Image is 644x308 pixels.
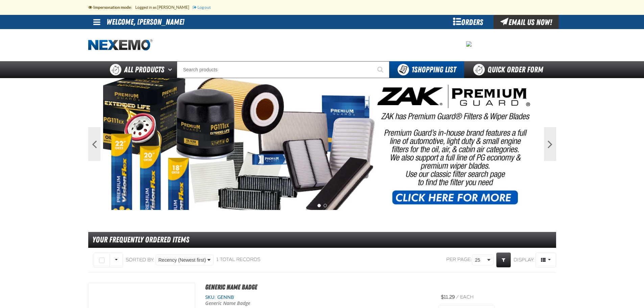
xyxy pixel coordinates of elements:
button: Start Searching [373,61,389,78]
div: Your Frequently Ordered Items [88,232,556,248]
button: Rows selection options [110,253,123,267]
span: $11.29 [441,294,455,300]
span: Display: [514,257,534,262]
input: Search [177,61,389,78]
button: Next [544,127,556,161]
img: PG Filters & Wipers [103,78,541,210]
span: each [460,294,474,300]
div: Orders [443,15,494,29]
button: Product Grid Views Toolbar [535,253,556,267]
a: Quick Order Form [464,61,556,78]
span: Product Grid Views Toolbar [536,253,556,267]
span: / [456,294,459,300]
span: All Products [124,64,164,76]
span: Recency (Newest first) [159,257,206,264]
div: 1 total records [216,257,260,263]
a: Expand or Collapse Grid Filters [496,253,511,267]
button: You have 1 Shopping List. Open to view details [389,61,464,78]
li: Impersonation mode: [88,1,135,14]
span: Per page: [446,257,472,263]
a: Log out [193,5,211,9]
div: SKU: [205,294,428,301]
span: Sorted By: [126,257,154,262]
span: 25 [475,257,486,264]
button: Open All Products pages [166,61,177,78]
button: 1 of 2 [317,204,321,207]
button: Previous [88,127,100,161]
img: f8e939207b3eb67275b8da55a504b224.jpeg [466,41,472,47]
strong: 1 [411,65,414,74]
li: Logged in as [PERSON_NAME] [135,1,193,14]
button: 2 of 2 [324,204,327,207]
p: Generic Name Badge [205,300,339,307]
a: Generic Name Badge [205,283,257,291]
li: Welcome, [PERSON_NAME] [106,15,184,29]
img: Nexemo logo [88,39,152,51]
span: GENNB [216,294,234,300]
span: Shopping List [411,65,456,74]
div: Email Us Now! [494,15,559,29]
